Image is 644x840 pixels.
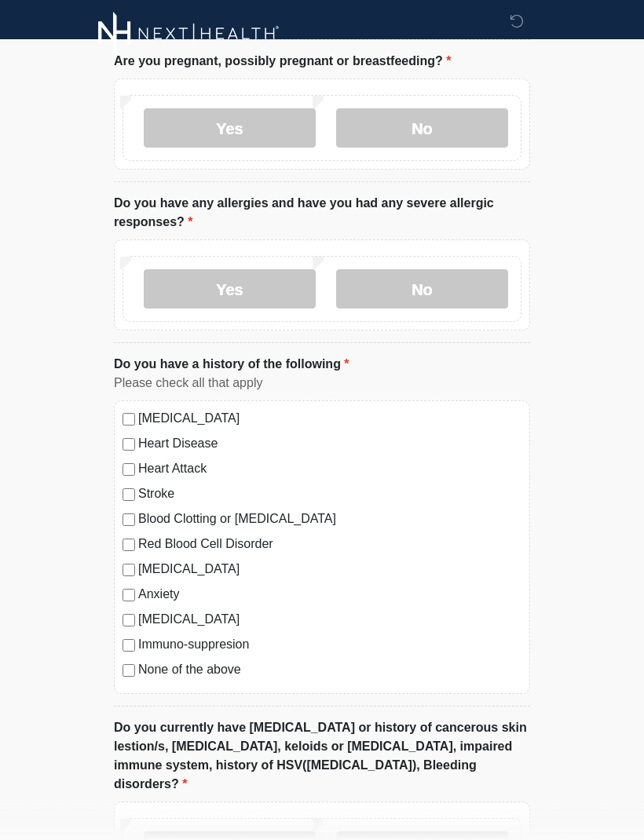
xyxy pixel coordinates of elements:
[138,535,521,553] label: Red Blood Cell Disorder
[98,12,280,55] img: Next-Health Logo
[123,413,135,425] input: [MEDICAL_DATA]
[138,660,521,679] label: None of the above
[123,564,135,576] input: [MEDICAL_DATA]
[138,434,521,453] label: Heart Disease
[114,718,530,794] label: Do you currently have [MEDICAL_DATA] or history of cancerous skin lestion/s, [MEDICAL_DATA], kelo...
[336,269,508,309] label: No
[138,610,521,629] label: [MEDICAL_DATA]
[138,560,521,579] label: [MEDICAL_DATA]
[138,459,521,478] label: Heart Attack
[123,513,135,526] input: Blood Clotting or [MEDICAL_DATA]
[138,585,521,604] label: Anxiety
[123,589,135,601] input: Anxiety
[123,614,135,626] input: [MEDICAL_DATA]
[114,374,530,393] div: Please check all that apply
[144,269,316,309] label: Yes
[138,484,521,503] label: Stroke
[138,409,521,428] label: [MEDICAL_DATA]
[144,108,316,148] label: Yes
[138,635,521,654] label: Immuno-suppresion
[123,438,135,451] input: Heart Disease
[123,539,135,551] input: Red Blood Cell Disorder
[336,108,508,148] label: No
[123,488,135,501] input: Stroke
[123,639,135,652] input: Immuno-suppresion
[138,509,521,528] label: Blood Clotting or [MEDICAL_DATA]
[123,664,135,677] input: None of the above
[114,194,530,232] label: Do you have any allergies and have you had any severe allergic responses?
[114,355,349,374] label: Do you have a history of the following
[123,463,135,476] input: Heart Attack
